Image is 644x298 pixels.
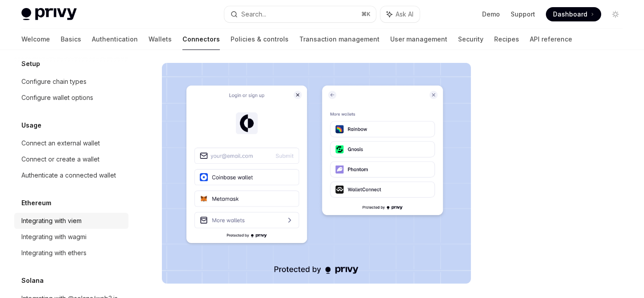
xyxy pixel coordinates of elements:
button: Toggle dark mode [608,7,623,21]
div: Integrating with ethers [21,248,87,258]
a: Demo [482,10,500,19]
a: Configure chain types [14,74,128,90]
h5: Solana [21,275,44,286]
a: Wallets [149,29,172,50]
div: Connect an external wallet [21,138,100,149]
span: ⌘ K [361,11,371,18]
a: Security [458,29,483,50]
a: Basics [61,29,81,50]
button: Ask AI [380,6,420,22]
a: User management [390,29,447,50]
div: Integrating with viem [21,215,82,226]
a: API reference [530,29,572,50]
h5: Usage [21,120,41,131]
a: Connect an external wallet [14,135,128,151]
span: Dashboard [553,10,587,19]
a: Integrating with wagmi [14,229,128,245]
a: Connectors [182,29,220,50]
a: Authentication [92,29,138,50]
div: Integrating with wagmi [21,232,87,242]
img: Connectors3 [162,63,471,284]
div: Connect or create a wallet [21,154,99,165]
img: light logo [21,8,77,21]
a: Connect or create a wallet [14,151,128,167]
a: Transaction management [299,29,380,50]
button: Search...⌘K [224,6,376,22]
a: Configure wallet options [14,90,128,106]
div: Search... [241,9,266,20]
div: Configure chain types [21,76,87,87]
a: Recipes [494,29,519,50]
h5: Ethereum [21,198,51,208]
a: Welcome [21,29,50,50]
div: Configure wallet options [21,92,93,103]
a: Dashboard [546,7,601,21]
a: Integrating with viem [14,213,128,229]
span: Ask AI [396,10,413,19]
a: Authenticate a connected wallet [14,167,128,183]
a: Integrating with ethers [14,245,128,261]
a: Support [511,10,535,19]
a: Policies & controls [231,29,289,50]
div: Authenticate a connected wallet [21,170,116,181]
